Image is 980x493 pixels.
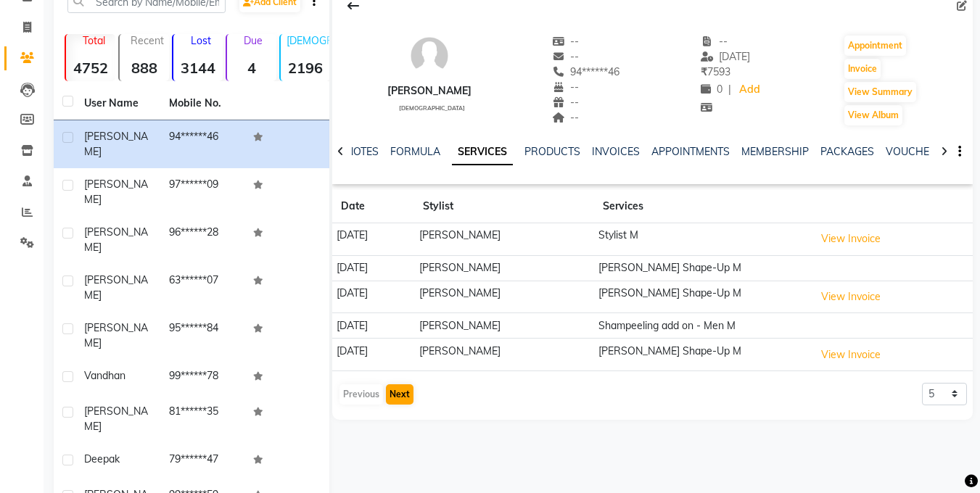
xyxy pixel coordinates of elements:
[701,65,707,78] span: ₹
[594,255,810,281] td: [PERSON_NAME] Shape-Up M
[120,59,169,77] strong: 888
[741,145,809,158] a: MEMBERSHIP
[387,83,472,99] div: [PERSON_NAME]
[737,80,762,100] a: Add
[346,145,379,158] a: NOTES
[125,34,169,47] p: Recent
[386,384,413,405] button: Next
[815,286,887,308] button: View Invoice
[414,339,594,371] td: [PERSON_NAME]
[592,145,640,158] a: INVOICES
[552,50,580,63] span: --
[594,223,810,256] td: Stylist M
[552,35,580,48] span: --
[179,34,223,47] p: Lost
[390,145,440,158] a: FORMULA
[844,36,906,56] button: Appointment
[701,35,728,48] span: --
[594,190,810,223] th: Services
[815,228,887,250] button: View Invoice
[332,339,414,371] td: [DATE]
[75,87,160,120] th: User Name
[160,87,245,120] th: Mobile No.
[651,145,730,158] a: APPOINTMENTS
[66,59,115,77] strong: 4752
[84,130,148,158] span: [PERSON_NAME]
[332,190,414,223] th: Date
[701,83,722,96] span: 0
[414,223,594,256] td: [PERSON_NAME]
[594,281,810,313] td: [PERSON_NAME] Shape-Up M
[844,105,902,125] button: View Album
[84,452,120,465] span: Deepak
[552,80,580,94] span: --
[84,405,148,433] span: [PERSON_NAME]
[594,339,810,371] td: [PERSON_NAME] Shape-Up M
[332,223,414,256] td: [DATE]
[701,50,751,63] span: [DATE]
[84,369,125,382] span: Vandhan
[844,59,881,79] button: Invoice
[281,59,330,77] strong: 2196
[414,255,594,281] td: [PERSON_NAME]
[84,225,148,254] span: [PERSON_NAME]
[414,313,594,339] td: [PERSON_NAME]
[414,190,594,223] th: Stylist
[227,59,276,77] strong: 4
[287,34,330,47] p: [DEMOGRAPHIC_DATA]
[552,111,580,124] span: --
[886,145,943,158] a: VOUCHERS
[332,313,414,339] td: [DATE]
[452,139,513,165] a: SERVICES
[332,281,414,313] td: [DATE]
[594,313,810,339] td: Shampeeling add on - Men M
[524,145,580,158] a: PRODUCTS
[820,145,874,158] a: PACKAGES
[399,104,465,112] span: [DEMOGRAPHIC_DATA]
[414,281,594,313] td: [PERSON_NAME]
[332,255,414,281] td: [DATE]
[84,321,148,349] span: [PERSON_NAME]
[230,34,276,47] p: Due
[552,96,580,109] span: --
[815,344,887,366] button: View Invoice
[173,59,223,77] strong: 3144
[84,273,148,302] span: [PERSON_NAME]
[844,82,916,102] button: View Summary
[728,82,731,97] span: |
[72,34,115,47] p: Total
[701,65,730,78] span: 7593
[408,34,451,78] img: avatar
[84,178,148,206] span: [PERSON_NAME]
